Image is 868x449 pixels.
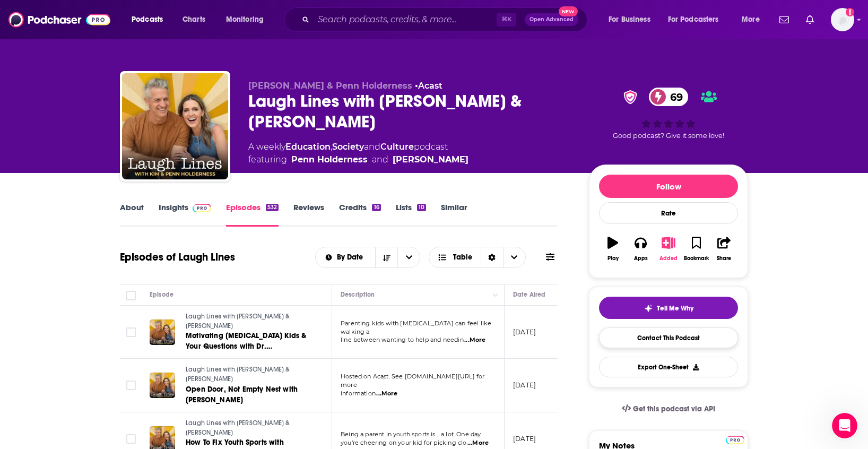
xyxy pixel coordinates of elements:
[124,11,177,28] button: open menu
[775,11,793,29] a: Show notifications dropdown
[429,247,526,268] button: Choose View
[120,251,235,264] h1: Episodes of Laugh Lines
[802,11,818,29] a: Show notifications dropdown
[661,11,734,28] button: open menu
[649,88,688,106] a: 69
[159,202,211,227] a: InsightsPodchaser Pro
[464,336,485,344] span: ...More
[831,8,854,31] span: Logged in as broadleafbooks_
[620,90,640,104] img: verified Badge
[341,320,491,335] span: Parenting kids with [MEDICAL_DATA] can feel like walking a
[589,81,748,147] div: verified Badge69Good podcast? Give it some love!
[682,230,710,268] button: Bookmark
[634,255,648,262] div: Apps
[186,385,298,404] span: Open Door, Not Empty Nest with [PERSON_NAME]
[599,202,738,224] div: Rate
[607,255,619,262] div: Play
[717,255,731,262] div: Share
[644,304,653,313] img: tell me why sparkle
[668,12,719,27] span: For Podcasters
[513,434,536,443] p: [DATE]
[559,6,578,16] span: New
[226,202,279,227] a: Episodes532
[186,365,313,384] a: Laugh Lines with [PERSON_NAME] & [PERSON_NAME]
[655,230,682,268] button: Added
[599,327,738,348] a: Contact This Podcast
[8,10,110,30] img: Podchaser - Follow, Share and Rate Podcasts
[293,202,324,227] a: Reviews
[341,390,376,397] span: information
[341,336,464,343] span: line between wanting to help and needin
[734,11,773,28] button: open menu
[316,254,376,261] button: open menu
[122,73,228,179] img: Laugh Lines with Kim & Penn Holderness
[599,357,738,377] button: Export One-Sheet
[294,7,597,32] div: Search podcasts, credits, & more...
[126,327,136,337] span: Toggle select row
[176,11,212,28] a: Charts
[481,247,503,267] div: Sort Direction
[832,413,857,438] iframe: Intercom live chat
[372,153,388,166] span: and
[266,204,279,211] div: 532
[341,430,481,438] span: Being a parent in youth sports is… a lot. One day
[248,153,468,166] span: featuring
[364,142,380,152] span: and
[186,312,313,331] a: Laugh Lines with [PERSON_NAME] & [PERSON_NAME]
[380,142,414,152] a: Culture
[489,289,502,301] button: Column Actions
[415,81,442,91] span: •
[183,12,205,27] span: Charts
[599,175,738,198] button: Follow
[497,13,516,27] span: ⌘ K
[186,313,290,330] span: Laugh Lines with [PERSON_NAME] & [PERSON_NAME]
[339,202,380,227] a: Credits16
[613,132,724,140] span: Good podcast? Give it some love!
[513,381,536,390] p: [DATE]
[530,17,574,22] span: Open Advanced
[226,12,264,27] span: Monitoring
[726,436,744,444] img: Podchaser Pro
[332,142,364,152] a: Society
[627,230,654,268] button: Apps
[846,8,854,16] svg: Add a profile image
[341,439,466,446] span: you’re cheering on your kid for picking clo
[337,254,367,261] span: By Date
[613,396,724,422] a: Get this podcast via API
[467,439,489,447] span: ...More
[599,297,738,319] button: tell me why sparkleTell Me Why
[132,12,163,27] span: Podcasts
[513,288,545,301] div: Date Aired
[248,141,468,166] div: A weekly podcast
[186,419,313,437] a: Laugh Lines with [PERSON_NAME] & [PERSON_NAME]
[453,254,472,261] span: Table
[186,331,306,361] span: Motivating [MEDICAL_DATA] Kids & Your Questions with Dr. [PERSON_NAME]
[831,8,854,31] img: User Profile
[186,331,313,352] a: Motivating [MEDICAL_DATA] Kids & Your Questions with Dr. [PERSON_NAME]
[291,153,368,166] a: Penn Holderness
[375,247,397,267] button: Sort Direction
[513,327,536,336] p: [DATE]
[396,202,426,227] a: Lists10
[601,11,664,28] button: open menu
[633,404,715,413] span: Get this podcast via API
[314,11,497,28] input: Search podcasts, credits, & more...
[659,88,688,106] span: 69
[341,288,375,301] div: Description
[525,13,578,26] button: Open AdvancedNew
[418,81,442,91] a: Acast
[285,142,331,152] a: Education
[831,8,854,31] button: Show profile menu
[397,247,420,267] button: open menu
[331,142,332,152] span: ,
[186,384,313,405] a: Open Door, Not Empty Nest with [PERSON_NAME]
[742,12,760,27] span: More
[186,366,290,383] span: Laugh Lines with [PERSON_NAME] & [PERSON_NAME]
[248,81,412,91] span: [PERSON_NAME] & Penn Holderness
[609,12,650,27] span: For Business
[599,230,627,268] button: Play
[710,230,738,268] button: Share
[186,419,290,436] span: Laugh Lines with [PERSON_NAME] & [PERSON_NAME]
